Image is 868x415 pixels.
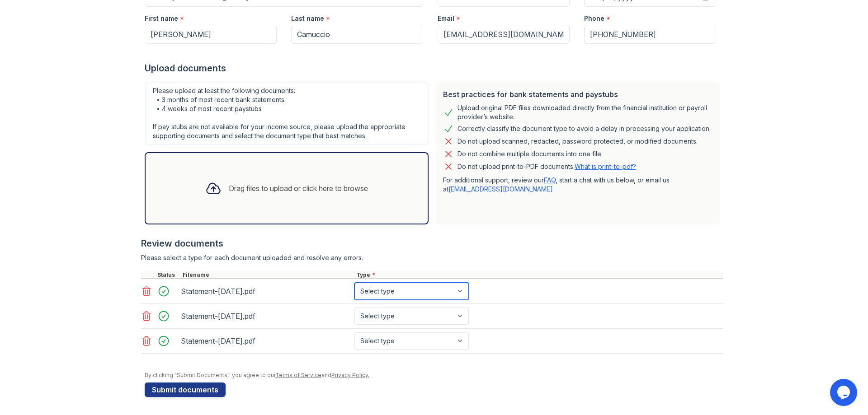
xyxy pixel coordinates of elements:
[145,62,723,75] div: Upload documents
[575,163,636,170] a: What is print-to-pdf?
[458,136,698,147] div: Do not upload scanned, redacted, password protected, or modified documents.
[141,253,723,262] div: Please select a type for each document uploaded and resolve any errors.
[229,183,368,194] div: Drag files to upload or click here to browse
[181,309,351,323] div: Statement-[DATE].pdf
[830,379,859,406] iframe: chat widget
[275,372,321,378] a: Terms of Service
[181,334,351,348] div: Statement-[DATE].pdf
[145,372,723,379] div: By clicking "Submit Documents," you agree to our and
[544,176,556,184] a: FAQ
[438,14,454,23] label: Email
[145,82,429,145] div: Please upload at least the following documents: • 3 months of most recent bank statements • 4 wee...
[448,185,553,193] a: [EMAIL_ADDRESS][DOMAIN_NAME]
[458,162,636,171] p: Do not upload print-to-PDF documents.
[458,149,603,159] div: Do not combine multiple documents into one file.
[145,382,226,397] button: Submit documents
[181,284,351,298] div: Statement-[DATE].pdf
[331,372,369,378] a: Privacy Policy.
[443,176,712,194] p: For additional support, review our , start a chat with us below, or email us at
[145,14,178,23] label: First name
[291,14,324,23] label: Last name
[156,271,181,279] div: Status
[458,103,712,121] div: Upload original PDF files downloaded directly from the financial institution or payroll provider’...
[443,89,712,100] div: Best practices for bank statements and paystubs
[354,271,723,279] div: Type
[458,123,711,134] div: Correctly classify the document type to avoid a delay in processing your application.
[141,237,723,250] div: Review documents
[584,14,604,23] label: Phone
[181,271,354,279] div: Filename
